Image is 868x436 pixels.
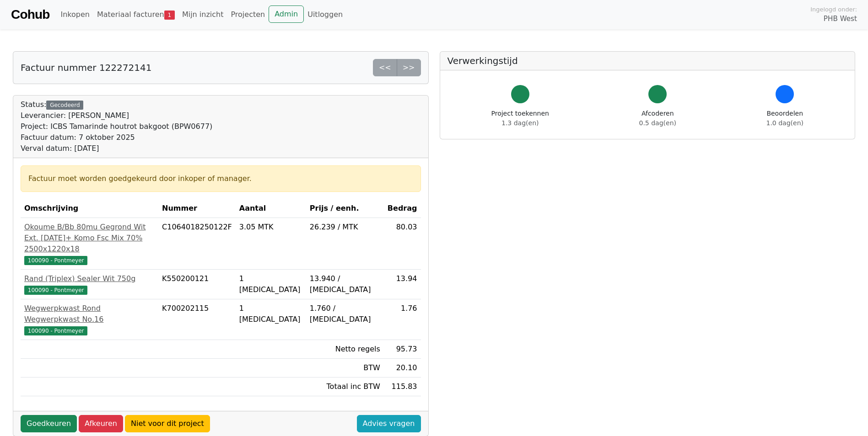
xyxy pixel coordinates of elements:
div: 3.05 MTK [239,222,302,233]
a: Mijn inzicht [178,5,227,24]
div: 26.239 / MTK [310,222,380,233]
div: Okoume B/Bb 80mu Gegrond Wit Ext. [DATE]+ Komo Fsc Mix 70% 2500x1220x18 [24,222,155,255]
a: Goedkeuren [21,415,77,432]
th: Nummer [158,199,236,218]
td: 20.10 [384,359,421,378]
div: Wegwerpkwast Rond Wegwerpkwast No.16 [24,303,155,325]
div: Project toekennen [491,109,549,128]
td: 115.83 [384,378,421,396]
a: Materiaal facturen1 [93,5,178,24]
th: Aantal [236,199,306,218]
td: BTW [306,359,384,378]
td: Netto regels [306,340,384,359]
span: 100090 - Pontmeyer [24,326,87,335]
a: Projecten [227,5,269,24]
a: Cohub [11,4,49,26]
div: Afcoderen [639,109,676,128]
div: Verval datum: [DATE] [21,143,212,154]
a: Uitloggen [304,5,346,24]
td: 80.03 [384,218,421,270]
div: Beoordelen [766,109,803,128]
td: K700202115 [158,299,236,340]
td: C1064018250122F [158,218,236,270]
span: 1.0 dag(en) [766,119,803,127]
div: 1 [MEDICAL_DATA] [239,273,302,295]
span: 1 [164,11,175,20]
div: 1 [MEDICAL_DATA] [239,303,302,325]
a: Rand (Triplex) Sealer Wit 750g100090 - Pontmeyer [24,273,155,295]
td: Totaal inc BTW [306,378,384,396]
div: Gecodeerd [46,101,83,110]
span: Ingelogd onder: [810,5,857,14]
td: 13.94 [384,270,421,299]
th: Bedrag [384,199,421,218]
span: PHB West [824,14,857,24]
div: Status: [21,99,212,154]
td: 95.73 [384,340,421,359]
td: 1.76 [384,299,421,340]
div: Factuur datum: 7 oktober 2025 [21,132,212,143]
a: Admin [269,5,304,23]
a: Okoume B/Bb 80mu Gegrond Wit Ext. [DATE]+ Komo Fsc Mix 70% 2500x1220x18100090 - Pontmeyer [24,222,155,266]
div: Project: ICBS Tamarinde houtrot bakgoot (BPW0677) [21,121,212,132]
h5: Verwerkingstijd [447,55,848,66]
td: K550200121 [158,270,236,299]
span: 100090 - Pontmeyer [24,286,87,295]
a: Afkeuren [79,415,123,432]
div: Leverancier: [PERSON_NAME] [21,110,212,121]
th: Prijs / eenh. [306,199,384,218]
div: 13.940 / [MEDICAL_DATA] [310,273,380,295]
a: Advies vragen [357,415,421,432]
a: Inkopen [57,5,93,24]
div: Rand (Triplex) Sealer Wit 750g [24,273,155,284]
span: 1.3 dag(en) [501,119,539,127]
div: 1.760 / [MEDICAL_DATA] [310,303,380,325]
span: 0.5 dag(en) [639,119,676,127]
h5: Factuur nummer 122272141 [21,62,151,73]
a: Wegwerpkwast Rond Wegwerpkwast No.16100090 - Pontmeyer [24,303,155,336]
span: 100090 - Pontmeyer [24,256,87,265]
a: Niet voor dit project [125,415,210,432]
th: Omschrijving [21,199,158,218]
div: Factuur moet worden goedgekeurd door inkoper of manager. [28,173,413,184]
